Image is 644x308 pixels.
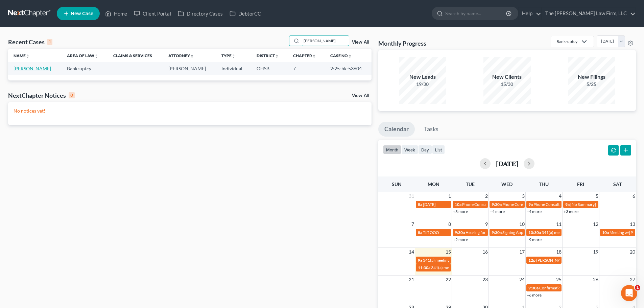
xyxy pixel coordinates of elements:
span: 4 [558,192,562,200]
button: week [401,145,418,154]
span: 9:30a [455,230,465,235]
span: 16 [482,248,488,256]
span: 9:30a [492,230,502,235]
div: New Clients [483,73,531,81]
span: Phone Consultation - [PERSON_NAME] [502,202,572,207]
span: Mon [428,181,439,187]
span: Sun [392,181,402,187]
iframe: Intercom live chat [621,285,637,301]
span: 10a [602,230,609,235]
span: Wed [501,181,512,187]
i: unfold_more [26,54,30,58]
span: 27 [629,276,636,284]
a: Attorneyunfold_more [168,53,194,58]
span: 13 [629,220,636,228]
i: unfold_more [275,54,279,58]
p: No notices yet! [14,108,366,114]
span: 9:30a [528,285,539,290]
div: New Leads [399,73,446,81]
a: Chapterunfold_more [293,53,316,58]
span: 9:30a [492,202,502,207]
span: Sat [613,181,622,187]
span: 1 [448,192,452,200]
button: month [383,145,401,154]
span: 9 [484,220,488,228]
span: 2 [484,192,488,200]
a: The [PERSON_NAME] Law Firm, LLC [542,7,636,20]
span: 1 [635,285,640,290]
a: Calendar [378,122,415,137]
div: 1 [47,39,52,45]
a: +9 more [527,237,542,242]
span: 22 [445,276,452,284]
a: View All [352,93,369,98]
span: 10 [519,220,525,228]
th: Claims & Services [108,49,163,62]
i: unfold_more [312,54,316,58]
span: 21 [408,276,415,284]
i: unfold_more [190,54,194,58]
td: [PERSON_NAME] [163,62,216,75]
i: unfold_more [232,54,236,58]
span: 341(a) meeting for [PERSON_NAME] [431,265,496,270]
a: +3 more [564,209,578,214]
a: Home [102,7,130,20]
td: 2:25-bk-53604 [325,62,372,75]
span: 18 [555,248,562,256]
div: New Filings [568,73,615,81]
span: 12 [592,220,599,228]
td: 7 [288,62,325,75]
a: +2 more [453,237,468,242]
span: 341(a) meeting for [PERSON_NAME] [542,230,607,235]
a: Nameunfold_more [14,53,30,58]
span: New Case [71,11,93,16]
span: 9a [418,258,422,263]
span: 25 [555,276,562,284]
div: 15/30 [483,81,531,88]
span: [DATE] [423,202,436,207]
a: Typeunfold_more [221,53,236,58]
span: 11 [555,220,562,228]
div: 19/30 [399,81,446,88]
td: Bankruptcy [62,62,108,75]
span: Phone Consultation - [PERSON_NAME][GEOGRAPHIC_DATA] [533,202,644,207]
a: Districtunfold_more [257,53,279,58]
td: OHSB [251,62,288,75]
span: Fri [577,181,584,187]
button: day [418,145,432,154]
span: 20 [629,248,636,256]
a: +4 more [527,209,542,214]
a: Case Nounfold_more [330,53,352,58]
td: Individual [216,62,251,75]
span: 8 [448,220,452,228]
input: Search by name... [302,36,349,46]
div: Recent Cases [8,38,52,46]
a: +4 more [490,209,505,214]
span: 17 [519,248,525,256]
div: 5/25 [568,81,615,88]
i: unfold_more [348,54,352,58]
a: +3 more [453,209,468,214]
span: 31 [408,192,415,200]
a: Directory Cases [174,7,226,20]
button: list [432,145,445,154]
div: 0 [69,92,75,98]
span: 19 [592,248,599,256]
span: [No Summary] [570,202,596,207]
span: 6 [632,192,636,200]
h3: Monthly Progress [378,39,426,47]
span: 8a [418,202,422,207]
span: Thu [539,181,549,187]
a: Help [519,7,541,20]
span: 10:30a [528,230,541,235]
a: View All [352,40,369,45]
div: NextChapter Notices [8,91,75,99]
span: Tue [466,181,475,187]
h2: [DATE] [496,160,518,167]
a: Client Portal [130,7,174,20]
span: 10a [455,202,461,207]
span: 26 [592,276,599,284]
span: 8a [418,230,422,235]
span: 9a [565,202,570,207]
span: [PERSON_NAME] and Google Ads Consultation [536,258,620,263]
